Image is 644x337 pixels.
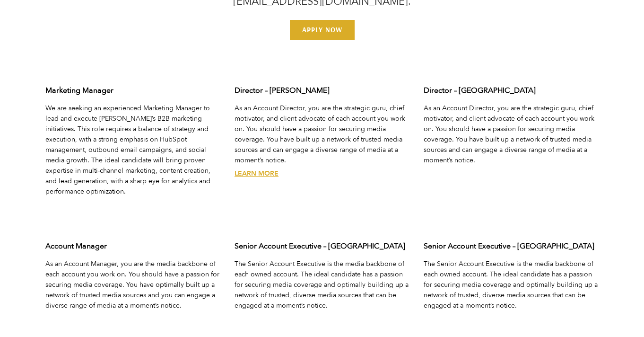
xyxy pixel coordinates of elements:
[45,259,220,311] p: As an Account Manager, you are the media backbone of each account you work on. You should have a ...
[45,85,220,96] h3: Marketing Manager
[424,259,599,311] p: The Senior Account Executive is the media backbone of each owned account. The ideal candidate has...
[290,20,355,40] a: Email us at jointheteam@treblepr.com
[235,241,409,251] h3: Senior Account Executive – [GEOGRAPHIC_DATA]
[235,103,409,166] p: As an Account Director, you are the strategic guru, chief motivator, and client advocate of each ...
[235,85,409,96] h3: Director – [PERSON_NAME]
[45,241,220,251] h3: Account Manager
[424,85,599,96] h3: Director – [GEOGRAPHIC_DATA]
[424,241,599,251] h3: Senior Account Executive – [GEOGRAPHIC_DATA]
[235,169,278,178] a: Director – Austin
[45,103,220,197] p: We are seeking an experienced Marketing Manager to lead and execute [PERSON_NAME]’s B2B marketing...
[235,259,409,311] p: The Senior Account Executive is the media backbone of each owned account. The ideal candidate has...
[424,103,599,166] p: As an Account Director, you are the strategic guru, chief motivator, and client advocate of each ...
